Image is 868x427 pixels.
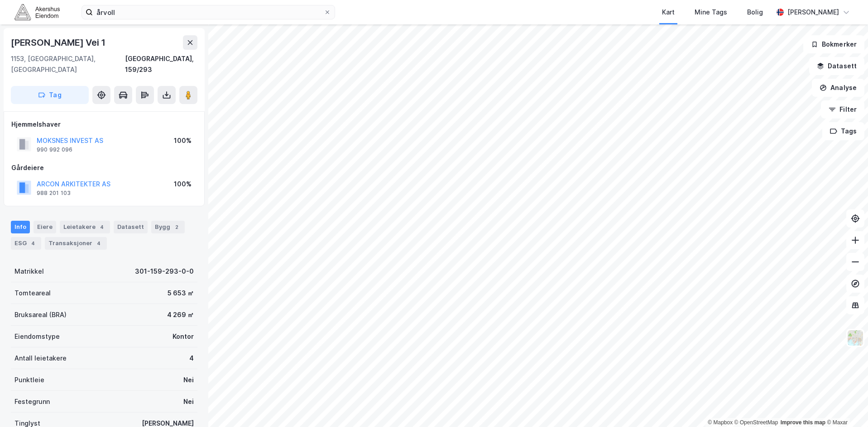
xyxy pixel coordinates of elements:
div: Kart [662,7,675,18]
iframe: Chat Widget [823,384,868,427]
div: [GEOGRAPHIC_DATA], 159/293 [125,53,197,75]
div: Eiendomstype [14,331,60,342]
div: 4 269 ㎡ [167,309,194,320]
button: Datasett [809,57,864,75]
div: 990 992 096 [37,146,72,153]
div: Leietakere [60,221,110,233]
div: 4 [97,223,106,232]
div: 988 201 103 [37,190,71,197]
div: Festegrunn [14,396,50,407]
div: ESG [11,237,41,250]
div: Bolig [747,7,763,18]
button: Filter [821,100,864,119]
div: Antall leietakere [14,353,67,364]
div: [PERSON_NAME] [787,7,839,18]
div: Nei [183,396,194,407]
div: Bygg [151,221,185,233]
div: [PERSON_NAME] Vei 1 [11,35,107,50]
a: Mapbox [708,419,733,426]
div: Datasett [114,221,148,233]
div: 4 [94,239,103,248]
input: Søk på adresse, matrikkel, gårdeiere, leietakere eller personer [93,5,324,19]
button: Bokmerker [803,35,864,53]
div: Hjemmelshaver [11,119,197,130]
div: Kontrollprogram for chat [823,384,868,427]
div: Punktleie [14,375,44,385]
div: Tomteareal [14,288,51,299]
div: 1153, [GEOGRAPHIC_DATA], [GEOGRAPHIC_DATA] [11,53,125,75]
div: 2 [172,223,181,232]
a: OpenStreetMap [734,419,778,426]
img: Z [847,329,864,346]
div: 100% [174,179,192,190]
div: 5 653 ㎡ [168,288,194,299]
div: Info [11,221,30,233]
div: 4 [189,353,194,364]
button: Tags [822,122,864,140]
div: 4 [29,239,38,248]
div: Kontor [173,331,194,342]
div: Gårdeiere [11,162,197,173]
a: Improve this map [781,419,825,426]
div: 100% [174,135,192,146]
img: akershus-eiendom-logo.9091f326c980b4bce74ccdd9f866810c.svg [14,4,60,20]
div: Bruksareal (BRA) [14,309,67,320]
div: Mine Tags [695,7,727,18]
div: Transaksjoner [45,237,107,250]
div: Eiere [34,221,56,233]
div: 301-159-293-0-0 [135,266,194,277]
button: Tag [11,86,89,104]
div: Matrikkel [14,266,44,277]
div: Nei [183,375,194,385]
button: Analyse [812,79,864,97]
